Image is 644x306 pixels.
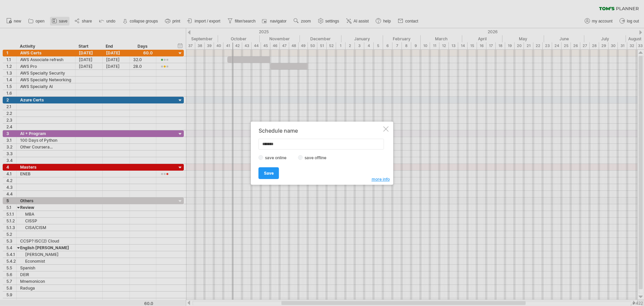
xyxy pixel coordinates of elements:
[372,177,390,182] span: more info
[263,155,292,160] label: save online
[303,155,332,160] label: save offline
[259,167,279,179] a: Save
[264,171,274,176] span: Save
[259,128,382,134] div: Schedule name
